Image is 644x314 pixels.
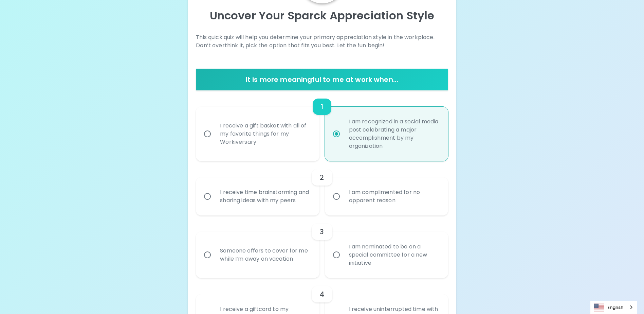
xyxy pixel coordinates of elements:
[196,161,448,215] div: choice-group-check
[344,234,444,275] div: I am nominated to be on a special committee for a new initiative
[320,226,324,237] h6: 3
[344,180,444,213] div: I am complimented for no apparent reason
[215,114,315,154] div: I receive a gift basket with all of my favorite things for my Workiversary
[590,301,637,314] aside: Language selected: English
[196,33,448,50] p: This quick quiz will help you determine your primary appreciation style in the workplace. Don’t o...
[321,101,323,112] h6: 1
[215,180,315,213] div: I receive time brainstorming and sharing ideas with my peers
[215,239,315,271] div: Someone offers to cover for me while I’m away on vacation
[320,172,324,183] h6: 2
[344,109,444,158] div: I am recognized in a social media post celebrating a major accomplishment by my organization
[196,90,448,161] div: choice-group-check
[320,289,324,300] h6: 4
[590,301,637,314] div: Language
[590,301,637,314] a: English
[196,9,448,22] p: Uncover Your Sparck Appreciation Style
[196,215,448,278] div: choice-group-check
[199,74,445,85] h6: It is more meaningful to me at work when...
